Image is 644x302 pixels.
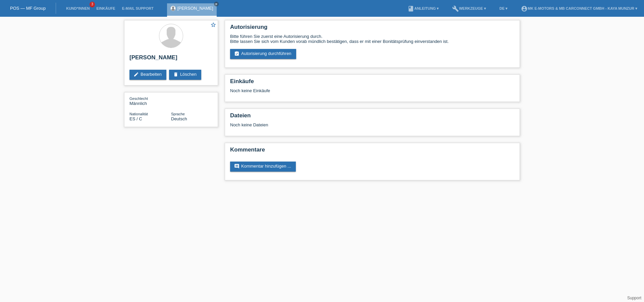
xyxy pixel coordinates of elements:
i: book [408,5,414,12]
a: [PERSON_NAME] [177,6,213,11]
h2: [PERSON_NAME] [129,54,213,64]
a: DE ▾ [496,6,511,10]
span: Spanien / C / 20.08.1989 [129,116,142,121]
div: Noch keine Einkäufe [230,88,515,98]
h2: Dateien [230,112,515,122]
span: Deutsch [171,116,187,121]
a: buildWerkzeuge ▾ [449,6,489,10]
a: Support [627,296,641,300]
h2: Kommentare [230,146,515,157]
i: star_border [210,22,216,28]
span: 3 [90,2,95,7]
i: edit [133,72,139,77]
a: assignment_turned_inAutorisierung durchführen [230,49,296,59]
a: bookAnleitung ▾ [404,6,442,10]
div: Bitte führen Sie zuerst eine Autorisierung durch. Bitte lassen Sie sich vom Kunden vorab mündlich... [230,34,515,44]
i: comment [234,164,239,169]
span: Geschlecht [129,97,148,101]
h2: Autorisierung [230,24,515,34]
i: account_circle [521,5,528,12]
a: close [214,2,219,6]
span: Nationalität [129,112,148,116]
i: close [215,2,218,6]
div: Männlich [129,96,171,106]
a: deleteLöschen [169,70,201,80]
i: delete [173,72,178,77]
a: Kund*innen [63,6,93,10]
i: assignment_turned_in [234,51,239,56]
a: commentKommentar hinzufügen ... [230,162,296,172]
span: Sprache [171,112,185,116]
a: editBearbeiten [129,70,166,80]
a: POS — MF Group [10,6,46,11]
div: Noch keine Dateien [230,122,435,127]
a: E-Mail Support [119,6,157,10]
h2: Einkäufe [230,78,515,88]
a: star_border [210,22,216,29]
a: account_circleMK E-MOTORS & MB CarConnect GmbH - Kaya Munzur ▾ [518,6,641,10]
a: Einkäufe [93,6,118,10]
i: build [452,5,459,12]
